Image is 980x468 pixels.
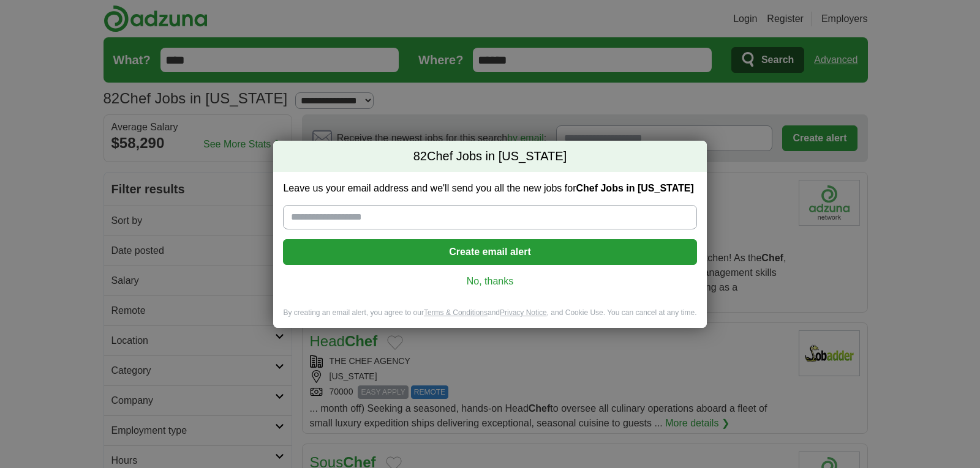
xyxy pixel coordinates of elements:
a: Privacy Notice [500,308,547,317]
a: No, thanks [293,275,687,288]
span: 82 [413,148,427,165]
button: Create email alert [283,239,696,265]
strong: Chef Jobs in [US_STATE] [576,183,693,193]
h2: Chef Jobs in [US_STATE] [273,141,706,173]
div: By creating an email alert, you agree to our and , and Cookie Use. You can cancel at any time. [273,308,706,328]
label: Leave us your email address and we'll send you all the new jobs for [283,182,696,195]
a: Terms & Conditions [424,308,488,317]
